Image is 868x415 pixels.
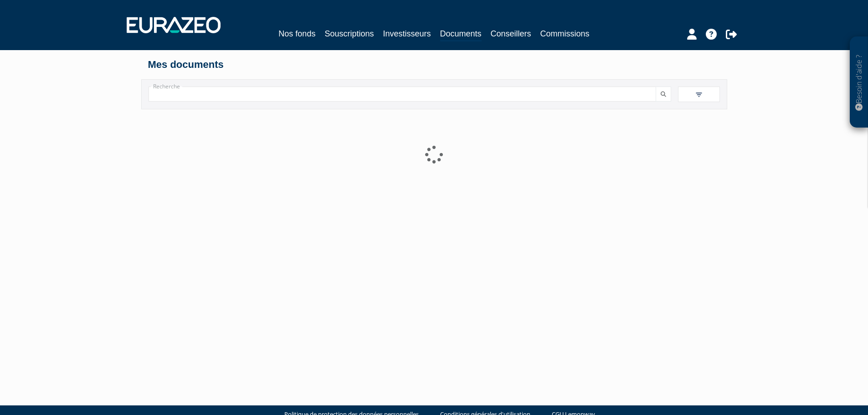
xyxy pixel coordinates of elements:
[383,27,431,40] a: Investisseurs
[540,27,590,40] a: Commissions
[278,27,315,40] a: Nos fonds
[324,27,374,40] a: Souscriptions
[148,59,720,70] h4: Mes documents
[127,17,221,33] img: 1732889491-logotype_eurazeo_blanc_rvb.png
[491,27,531,40] a: Conseillers
[440,27,482,41] a: Documents
[149,87,656,102] input: Recherche
[854,41,864,123] p: Besoin d'aide ?
[695,91,703,99] img: filter.svg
